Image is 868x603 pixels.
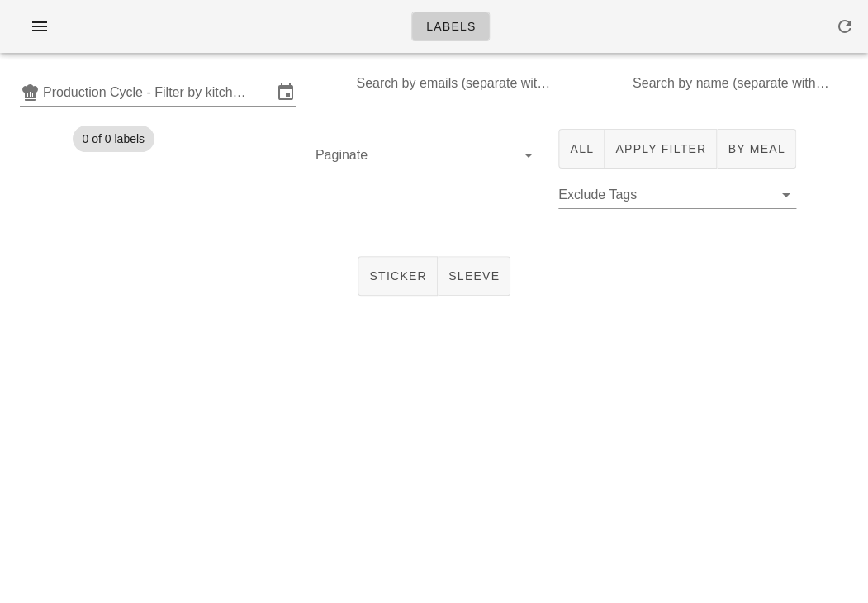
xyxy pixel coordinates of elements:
[717,129,795,169] button: By Meal
[558,129,605,169] button: All
[83,126,145,152] span: 0 of 0 labels
[727,142,785,155] span: By Meal
[448,269,500,283] span: Sleeve
[569,142,594,155] span: All
[315,142,538,169] div: Paginate
[368,269,427,283] span: Sticker
[411,12,491,41] a: Labels
[438,256,510,296] button: Sleeve
[558,182,796,208] div: Exclude Tags
[614,142,706,155] span: Apply Filter
[358,256,438,296] button: Sticker
[605,129,717,169] button: Apply Filter
[425,20,477,33] span: Labels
